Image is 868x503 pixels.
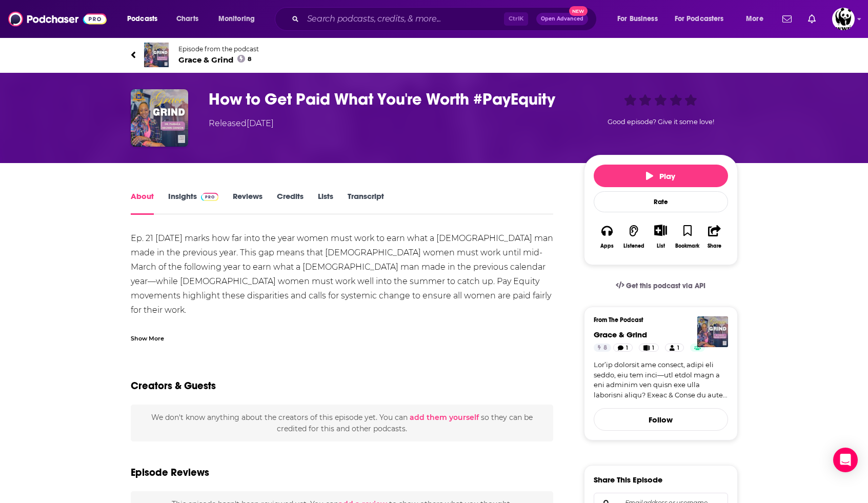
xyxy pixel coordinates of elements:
img: Grace & Grind [697,316,728,347]
a: Charts [170,11,205,27]
span: 1 [626,343,628,353]
h3: Episode Reviews [131,466,209,479]
button: Share [701,218,728,255]
h3: From The Podcast [594,316,720,324]
a: Get this podcast via API [608,273,714,298]
a: Grace & GrindEpisode from the podcastGrace & Grind8 [131,43,738,67]
a: InsightsPodchaser Pro [168,191,219,215]
span: Podcasts [127,12,157,26]
span: Episode from the podcast [178,45,259,53]
button: open menu [739,11,776,27]
div: Released [DATE] [209,117,274,130]
span: 8 [603,343,607,353]
span: Good episode? Give it some love! [608,118,714,126]
div: Bookmark [675,243,699,249]
a: Transcript [348,191,384,215]
h3: Share This Episode [594,475,662,485]
a: Credits [277,191,304,215]
span: Charts [176,12,198,26]
h2: Creators & Guests [131,379,216,392]
span: New [569,6,588,16]
span: Logged in as MXA_Team [832,8,855,30]
img: How to Get Paid What You're Worth #PayEquity [131,89,188,147]
div: Apps [600,243,614,249]
button: open menu [120,11,171,27]
span: More [746,12,763,26]
span: Monitoring [218,12,255,26]
button: Bookmark [674,218,701,255]
a: About [131,191,154,215]
div: Share [708,243,721,249]
div: Open Intercom Messenger [833,448,858,472]
span: For Podcasters [675,12,724,26]
span: 1 [677,343,679,353]
span: Open Advanced [541,16,583,22]
span: Get this podcast via API [626,281,705,290]
div: Listened [623,243,644,249]
button: Apps [594,218,620,255]
span: 1 [652,343,654,353]
img: Grace & Grind [144,43,169,67]
a: 8 [594,344,611,352]
span: Play [646,171,675,181]
a: Show notifications dropdown [804,10,820,28]
button: Show More Button [650,225,671,236]
button: Listened [620,218,647,255]
a: Reviews [233,191,263,215]
button: Play [594,165,728,187]
span: 8 [248,57,251,62]
div: List [657,243,665,249]
button: add them yourself [410,413,479,421]
button: Follow [594,408,728,431]
button: open menu [610,11,671,27]
img: Podchaser Pro [201,193,219,201]
button: Show profile menu [832,8,855,30]
span: For Business [617,12,658,26]
span: Grace & Grind [178,55,259,65]
a: Lists [318,191,333,215]
a: Show notifications dropdown [778,10,796,28]
a: 1 [639,344,659,352]
img: User Profile [832,8,855,30]
div: Search podcasts, credits, & more... [285,7,607,31]
div: Rate [594,191,728,212]
button: open menu [668,11,739,27]
input: Search podcasts, credits, & more... [303,11,504,27]
img: Podchaser - Follow, Share and Rate Podcasts [8,9,107,29]
a: 1 [613,344,633,352]
div: Show More ButtonList [647,218,674,255]
h1: How to Get Paid What You're Worth #PayEquity [209,89,568,109]
span: We don't know anything about the creators of this episode yet . You can so they can be credited f... [151,413,533,433]
span: Ctrl K [504,12,528,26]
button: Open AdvancedNew [536,13,588,25]
a: Lor’ip dolorsit ame consect, adipi eli seddo, eiu tem inci—utl etdol magn a eni adminim ven quisn... [594,360,728,400]
a: Grace & Grind [594,330,647,339]
a: 1 [665,344,683,352]
button: open menu [211,11,268,27]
